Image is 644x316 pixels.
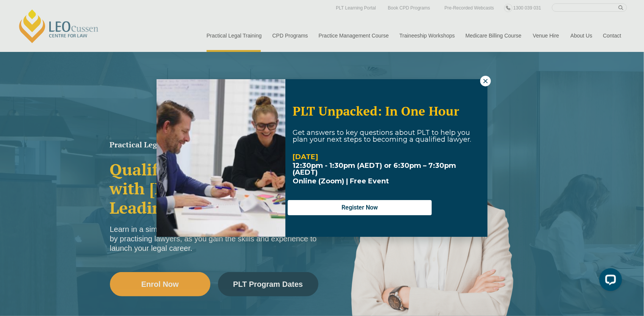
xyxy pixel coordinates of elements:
[480,76,491,86] button: Close
[157,79,285,237] img: Woman in yellow blouse holding folders looking to the right and smiling
[288,200,432,215] button: Register Now
[293,177,389,185] span: Online (Zoom) | Free Event
[293,161,456,177] strong: 12:30pm - 1:30pm (AEDT) or 6:30pm – 7:30pm (AEDT)
[293,128,471,144] span: Get answers to key questions about PLT to help you plan your next steps to becoming a qualified l...
[293,153,318,161] strong: [DATE]
[293,103,459,119] span: PLT Unpacked: In One Hour
[593,265,625,297] iframe: LiveChat chat widget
